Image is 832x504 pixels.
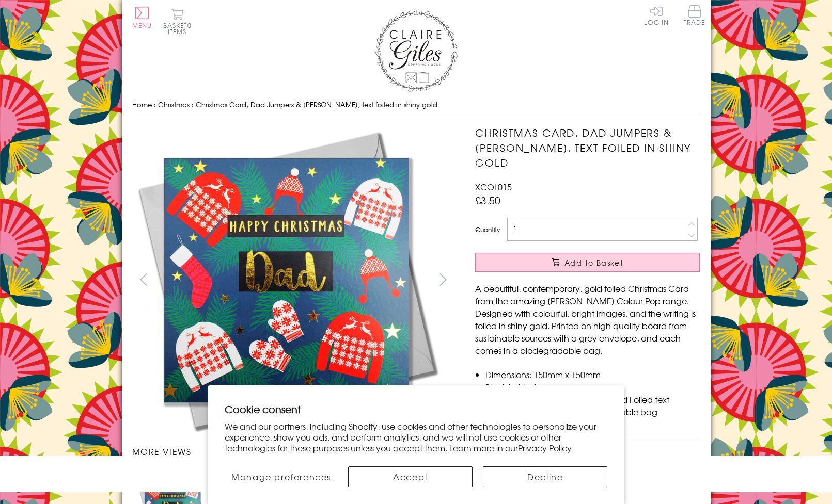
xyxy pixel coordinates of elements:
button: Basket0 items [163,8,192,35]
button: prev [132,268,155,291]
button: next [431,268,454,291]
span: £3.50 [475,193,500,207]
h2: Cookie consent [225,402,608,416]
button: Menu [132,7,152,28]
span: Christmas Card, Dad Jumpers & [PERSON_NAME], text foiled in shiny gold [196,100,437,109]
li: Dimensions: 150mm x 150mm [485,368,700,381]
button: Manage preferences [225,466,338,487]
img: Christmas Card, Dad Jumpers & Mittens, text foiled in shiny gold [454,125,764,435]
button: Add to Basket [475,253,700,272]
span: › [154,100,156,109]
span: Trade [684,5,705,25]
span: XCOL015 [475,181,512,193]
a: Trade [684,5,705,27]
h1: Christmas Card, Dad Jumpers & [PERSON_NAME], text foiled in shiny gold [475,125,700,170]
a: Home [132,100,152,109]
a: Christmas [158,100,190,109]
label: Quantity [475,225,500,234]
span: 0 items [168,21,192,36]
img: Claire Giles Greetings Cards [375,10,458,92]
span: Manage preferences [231,470,331,483]
img: Christmas Card, Dad Jumpers & Mittens, text foiled in shiny gold [132,125,442,435]
button: Decline [483,466,607,487]
h3: More views [132,445,455,458]
li: Blank inside for your own message [485,381,700,393]
span: › [192,100,194,109]
a: Log In [644,5,669,25]
p: We and our partners, including Shopify, use cookies and other technologies to personalize your ex... [225,421,608,453]
nav: breadcrumbs [132,94,700,116]
span: Menu [132,21,152,30]
button: Accept [348,466,473,487]
span: Add to Basket [564,257,623,268]
p: A beautiful, contemporary, gold foiled Christmas Card from the amazing [PERSON_NAME] Colour Pop r... [475,282,700,356]
a: Privacy Policy [518,442,572,454]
